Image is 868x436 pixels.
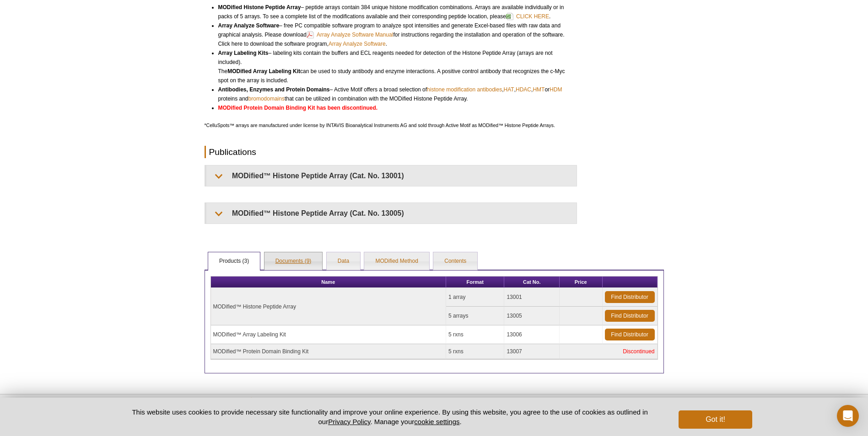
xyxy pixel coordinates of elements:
[218,48,569,85] li: – labeling kits contain the buffers and ECL reagents needed for detection of the Histone Peptide ...
[837,405,859,427] div: Open Intercom Messenger
[200,394,305,431] img: Active Motif,
[504,325,560,344] td: 13006
[328,418,370,425] a: Privacy Policy
[218,85,569,103] li: – Active Motif offers a broad selection of , , , or proteins and that can be utilized in combinat...
[560,276,603,288] th: Price
[433,252,477,271] a: Contents
[364,252,429,271] a: MODified Method
[205,122,555,128] span: *CelluSpots™ arrays are manufactured under license by INTAVIS Bioanalytical Instruments AG and so...
[446,276,504,288] th: Format
[206,203,577,223] summary: MODified™ Histone Peptide Array (Cat. No. 13005)
[116,407,664,426] p: This website uses cookies to provide necessary site functionality and improve your online experie...
[218,3,569,21] li: – peptide arrays contain 384 unique histone modification combinations. Arrays are available indiv...
[248,94,285,103] a: bromodomains
[264,252,323,271] a: Documents (9)
[504,307,560,325] td: 13005
[218,50,269,56] strong: Array Labeling Kits
[679,410,752,429] button: Got it!
[504,276,560,288] th: Cat No.
[504,288,560,307] td: 13001
[414,418,459,425] button: cookie settings
[533,85,545,94] a: HMT
[550,85,562,94] a: HDM
[516,85,531,94] a: HDAC
[605,291,655,303] a: Find Distributor
[506,11,549,22] a: CLICK HERE
[605,329,655,340] a: Find Distributor
[208,252,260,271] a: Products (3)
[211,276,447,288] th: Name
[205,146,577,158] h2: Publications
[446,288,504,307] td: 1 array
[329,39,386,48] a: Array Analyze Software
[211,325,447,344] td: MODified™ Array Labeling Kit
[605,310,655,322] a: Find Distributor
[218,21,569,48] li: – free PC compatible software program to analyze spot intensities and generate Excel-based files ...
[218,4,301,11] strong: MODified Histone Peptide Array
[211,288,447,325] td: MODified™ Histone Peptide Array
[227,68,300,74] strong: MODified Array Labeling Kit
[218,22,280,29] strong: Array Analyze Software
[560,344,658,359] td: Discontinued
[327,252,360,271] a: Data
[218,86,330,93] strong: Antibodies, Enzymes and Protein Domains
[307,29,393,40] a: Array Analyze Software Manual
[427,85,502,94] a: histone modification antibodies
[206,165,577,186] summary: MODified™ Histone Peptide Array (Cat. No. 13001)
[504,344,560,359] td: 13007
[446,325,504,344] td: 5 rxns
[211,344,447,359] td: MODified™ Protein Domain Binding Kit
[446,344,504,359] td: 5 rxns
[446,307,504,325] td: 5 arrays
[504,85,514,94] a: HAT
[218,105,378,111] strong: MODified Protein Domain Binding Kit has been discontinued.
